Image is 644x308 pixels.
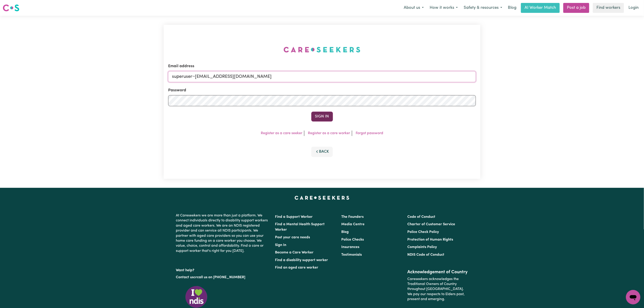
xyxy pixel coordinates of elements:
p: Want help? [176,266,270,273]
p: or [176,273,270,282]
a: Register as a care worker [308,131,350,135]
a: AI Worker Match [521,3,560,13]
a: Register as a care seeker [261,131,302,135]
a: Forgot password [356,131,383,135]
a: Blog [341,230,349,234]
iframe: Button to launch messaging window, conversation in progress [626,290,640,304]
input: Email address [168,71,476,82]
p: Careseekers acknowledges the Traditional Owners of Country throughout [GEOGRAPHIC_DATA]. We pay o... [407,275,468,304]
a: Complaints Policy [407,245,437,249]
label: Password [168,87,186,93]
a: Find a disability support worker [275,258,328,262]
a: Protection of Human Rights [407,238,453,241]
button: How it works [427,3,461,13]
a: Contact us [176,276,194,279]
a: Police Checks [341,238,364,241]
a: Login [626,3,641,13]
a: Insurances [341,245,359,249]
h2: Acknowledgement of Country [407,269,468,275]
a: Find a Support Worker [275,215,313,219]
a: Post your care needs [275,236,310,239]
a: Police Check Policy [407,230,439,234]
a: Code of Conduct [407,215,435,219]
a: Careseekers home page [295,196,349,200]
p: At Careseekers we are more than just a platform. We connect individuals directly to disability su... [176,211,270,255]
a: Find an aged care worker [275,266,319,269]
a: Post a job [563,3,589,13]
a: Charter of Customer Service [407,223,455,226]
a: Become a Care Worker [275,251,314,254]
a: call us on [PHONE_NUMBER] [197,276,245,279]
a: Testimonials [341,253,362,257]
a: Careseekers logo [3,3,19,13]
a: Blog [505,3,519,13]
button: Sign In [311,112,333,122]
button: About us [401,3,427,13]
a: Find a Mental Health Support Worker [275,223,325,232]
a: Find workers [593,3,624,13]
button: Safety & resources [461,3,505,13]
a: Media Centre [341,223,364,226]
img: Careseekers logo [3,4,19,12]
button: Back [311,147,333,157]
a: The Founders [341,215,364,219]
label: Email address [168,63,194,69]
a: Sign In [275,243,286,247]
a: NDIS Code of Conduct [407,253,444,257]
